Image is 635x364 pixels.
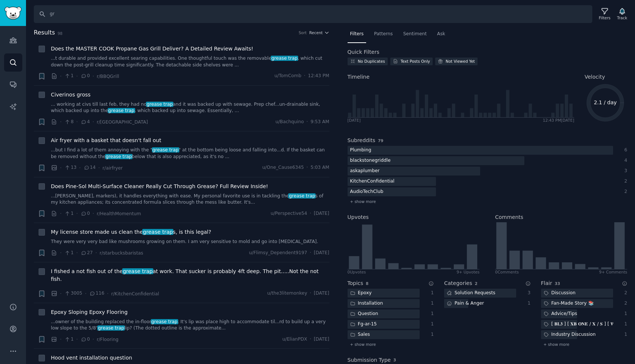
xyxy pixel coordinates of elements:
[51,354,132,362] a: Hood vent installation question
[475,281,477,286] span: 2
[76,210,78,217] span: ·
[599,15,610,20] div: Filters
[621,157,628,164] div: 4
[152,147,179,153] span: grease trap
[64,73,74,79] span: 1
[541,289,578,298] div: Discussion
[51,55,329,68] a: ...t durable and provided excellent searing capabilities. One thoughtful touch was the removableg...
[51,193,329,206] a: ...[PERSON_NAME], markers), it handles everything with ease. My personal favorite use is in tackl...
[60,249,62,257] span: ·
[617,15,627,20] div: Track
[437,31,445,37] span: Ask
[541,320,613,329] div: [ 𝐁𝐋𝟑 ] [ 𝐗𝐁 𝐎𝐍𝐄 / 𝐗 / 𝐒 ] [ 𝐖𝐀𝐍𝐓 ] 🤑
[4,7,22,20] img: GummySearch logo
[92,118,94,126] span: ·
[584,73,605,81] span: Velocity
[51,268,329,283] a: I fished a not fish out of thegrease trapat work. That sucker is probably 4ft deep. The pit.....N...
[621,188,628,195] div: 2
[541,299,596,308] div: Fan-Made Story 📚
[64,210,74,217] span: 1
[60,72,62,80] span: ·
[262,164,304,171] span: u/One_Cause6345
[60,210,62,217] span: ·
[51,101,329,114] a: ... working at civs till last feb, they had nogrease trapand it was backed up with sewage. Prep c...
[544,342,570,347] span: + show more
[51,147,329,160] a: ...but I find a lot of them annoying with the "grease trap" at the bottom being loose and falling...
[274,73,301,79] span: u/TomComb
[310,250,311,256] span: ·
[621,321,628,328] div: 1
[51,228,211,236] span: My license store made us clean the s, is this legal?
[34,5,592,23] input: Search Keyword
[249,250,307,256] span: u/Flimsy_Dependent9197
[401,59,430,64] div: Text Posts Only
[81,119,90,125] span: 4
[100,250,143,256] span: r/starbucksbaristas
[621,300,628,307] div: 2
[92,335,94,343] span: ·
[92,72,94,80] span: ·
[378,138,384,143] span: 79
[358,59,385,64] div: No Duplicates
[348,289,374,298] div: Epoxy
[51,183,268,190] span: Does Pine-Sol Multi-Surface Cleaner Really Cut Through Grease? Full Review Inside!
[76,72,78,80] span: ·
[51,137,161,144] span: Air fryer with a basket that doesn't fall out
[621,178,628,185] div: 2
[621,290,628,296] div: 2
[310,164,329,171] span: 5:03 AM
[64,164,76,171] span: 13
[122,268,153,274] span: grease trap
[444,279,472,287] h2: Categories
[541,279,552,287] h2: Flair
[271,210,307,217] span: u/Perspective54
[64,336,74,343] span: 1
[142,229,173,235] span: grease trap
[51,91,91,99] a: Civerinos gross
[81,250,93,256] span: 27
[79,164,81,172] span: ·
[314,250,329,256] span: [DATE]
[348,299,386,308] div: Installation
[64,250,74,256] span: 1
[98,164,100,172] span: ·
[81,336,90,343] span: 0
[76,249,78,257] span: ·
[348,330,373,340] div: Sales
[60,164,62,172] span: ·
[51,319,329,332] a: ...owner of the building replaced the in-floorgrease trap. It's lip was place high to accommodate...
[51,268,329,283] span: I fished a not fish out of the at work. That sucker is probably 4ft deep. The pit.....Not the not...
[60,335,62,343] span: ·
[146,102,173,107] span: grease trap
[348,156,393,165] div: blackstonegriddle
[495,213,523,221] h2: Comments
[444,299,486,308] div: Pain & Anger
[350,199,376,204] span: + show more
[105,154,133,159] span: grease trap
[64,290,82,297] span: 3005
[299,30,307,35] div: Sort
[276,119,304,125] span: u/Bachquino
[594,99,617,105] text: 2.1 / day
[84,164,96,171] span: 14
[444,289,498,298] div: Solution Requests
[51,308,128,316] a: Epoxy Sloping Epoxy Flooring
[555,281,560,286] span: 33
[350,31,364,37] span: Filters
[310,336,311,343] span: ·
[541,330,598,340] div: Industry Discussion
[85,290,87,298] span: ·
[51,228,211,236] a: My license store made us clean thegrease traps, is this legal?
[151,319,178,324] span: grease trap
[541,309,580,319] div: Advice/Tips
[615,6,630,22] button: Track
[51,45,253,53] span: Does the MASTER COOK Propane Gas Grill Deliver? A Detailed Review Awaits!
[308,73,329,79] span: 12:43 PM
[348,356,391,364] h2: Submission Type
[95,249,97,257] span: ·
[306,164,308,171] span: ·
[282,336,307,343] span: u/ElianPDX
[304,73,305,79] span: ·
